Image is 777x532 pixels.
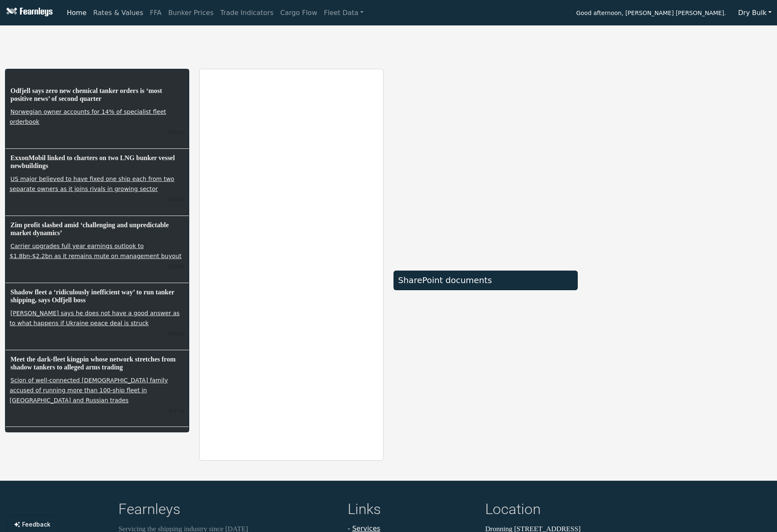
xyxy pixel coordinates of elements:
[321,5,367,21] a: Fleet Data
[10,175,174,193] a: US major believed to have fixed one ship each from two separate owners as it joins rivals in grow...
[277,5,321,21] a: Cargo Flow
[10,431,185,441] h6: Russian drone attack ‘disables’ tanker in Ukrainian port
[733,5,777,21] button: Dry Bulk
[168,330,185,337] small: 20/08/2025, 12:58:34
[348,501,475,520] h4: Links
[168,129,185,136] small: 20/08/2025, 14:39:25
[4,8,53,18] img: Fearnleys Logo
[10,376,168,404] a: Scion of well-connected [DEMOGRAPHIC_DATA] family accused of running more than 100-ship fleet in ...
[576,7,726,21] span: Good afternoon, [PERSON_NAME] [PERSON_NAME].
[588,69,772,161] iframe: mini symbol-overview TradingView widget
[485,501,659,520] h4: Location
[168,407,185,414] small: 20/08/2025, 12:49:35
[147,5,165,21] a: FFA
[10,287,185,305] h6: Shadow fleet a ‘ridiculously inefficient way’ to run tanker shipping, says Odfjell boss
[165,5,217,21] a: Bunker Prices
[588,369,772,461] iframe: mini symbol-overview TradingView widget
[588,169,772,261] iframe: mini symbol-overview TradingView widget
[90,5,147,21] a: Rates & Values
[10,220,185,238] h6: Zim profit slashed amid ‘challenging and unpredictable market dynamics’
[118,501,338,520] h4: Fearnleys
[168,196,185,203] small: 20/08/2025, 13:58:42
[200,69,383,460] iframe: report archive
[398,275,573,285] div: SharePoint documents
[10,309,180,327] a: [PERSON_NAME] says he does not have a good answer as to what happens if Ukraine peace deal is struck
[10,354,185,372] h6: Meet the dark-fleet kingpin whose network stretches from shadow tankers to alleged arms trading
[10,86,185,103] h6: Odfjell says zero new chemical tanker orders is ‘most positive news’ of second quarter
[217,5,277,21] a: Trade Indicators
[10,108,166,126] a: Norwegian owner accounts for 14% of specialist fleet orderbook
[394,69,578,261] iframe: market overview TradingView widget
[10,153,185,171] h6: ExxonMobil linked to charters on two LNG bunker vessel newbuildings
[5,29,772,59] iframe: tickers TradingView widget
[168,263,185,270] small: 20/08/2025, 13:52:03
[588,269,772,361] iframe: mini symbol-overview TradingView widget
[10,242,182,260] a: Carrier upgrades full year earnings outlook to $1.8bn-$2.2bn as it remains mute on management buyout
[63,5,90,21] a: Home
